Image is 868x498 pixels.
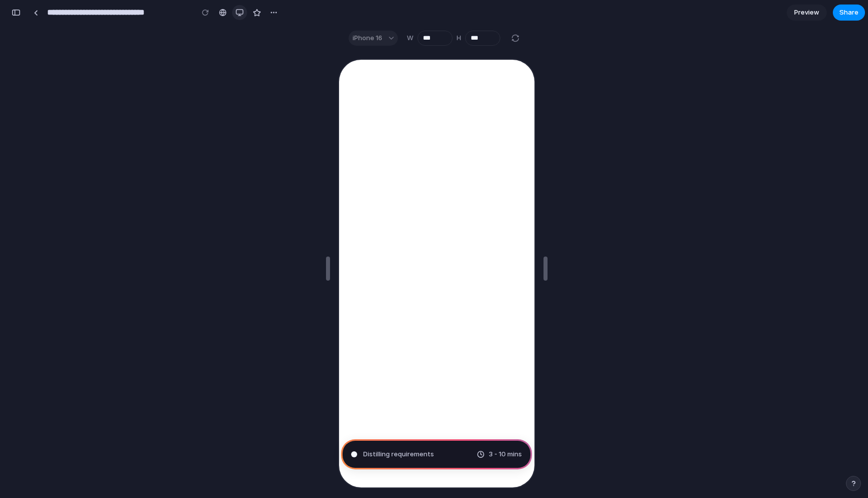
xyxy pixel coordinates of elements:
[839,8,858,18] span: Share
[363,449,434,459] span: Distilling requirements
[489,449,522,459] span: 3 - 10 mins
[457,33,461,43] label: H
[787,5,827,21] a: Preview
[833,5,865,21] button: Share
[794,8,819,18] span: Preview
[407,33,413,43] label: W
